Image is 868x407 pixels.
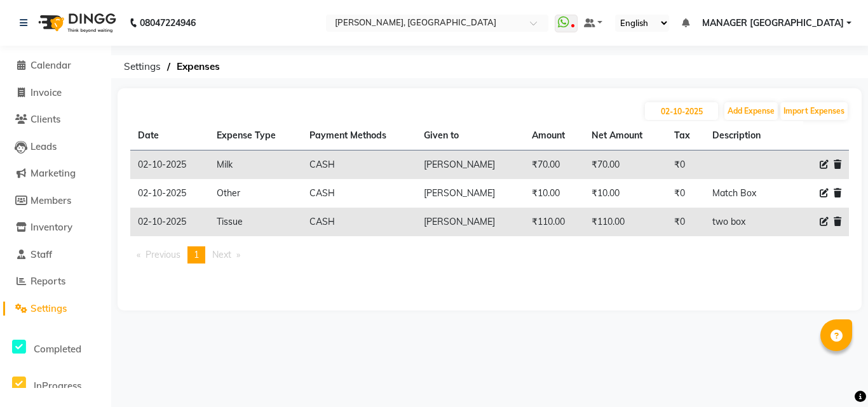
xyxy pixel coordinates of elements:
td: CASH [302,179,416,208]
span: Members [31,194,71,206]
td: ₹0 [667,208,705,236]
td: Other [209,179,302,208]
td: [PERSON_NAME] [416,208,524,236]
td: ₹70.00 [524,150,585,180]
button: Import Expenses [780,102,848,120]
span: Settings [31,302,67,314]
span: Expenses [170,55,226,78]
a: Invoice [3,86,108,100]
nav: Pagination [130,246,849,264]
td: ₹0 [667,150,705,180]
th: Expense Type [209,121,302,150]
td: CASH [302,150,416,180]
a: Staff [3,248,108,262]
td: two box [705,208,783,236]
span: 1 [194,249,199,260]
span: Staff [31,248,52,260]
td: ₹0 [667,179,705,208]
span: MANAGER [GEOGRAPHIC_DATA] [702,17,844,30]
span: Calendar [31,59,71,71]
span: Inventory [31,221,72,233]
iframe: chat widget [815,356,855,394]
td: ₹110.00 [524,208,585,236]
th: Net Amount [584,121,666,150]
a: Leads [3,140,108,154]
td: Tissue [209,208,302,236]
td: Milk [209,150,302,180]
a: Inventory [3,220,108,235]
td: ₹110.00 [584,208,666,236]
a: Calendar [3,58,108,73]
th: Tax [667,121,705,150]
span: Settings [118,55,167,78]
td: [PERSON_NAME] [416,150,524,180]
button: Add Expense [724,102,778,120]
td: ₹10.00 [524,179,585,208]
td: [PERSON_NAME] [416,179,524,208]
td: 02-10-2025 [130,179,209,208]
th: Given to [416,121,524,150]
a: Reports [3,274,108,289]
span: Next [212,249,231,260]
th: Payment Methods [302,121,416,150]
span: Marketing [31,167,76,179]
td: Match Box [705,179,783,208]
a: Marketing [3,166,108,181]
a: Members [3,194,108,208]
span: Reports [31,275,65,287]
th: Amount [524,121,585,150]
img: logo [32,5,119,41]
span: InProgress [34,380,81,392]
span: Previous [146,249,180,260]
input: PLACEHOLDER.DATE [645,102,718,120]
th: Date [130,121,209,150]
td: 02-10-2025 [130,208,209,236]
span: Invoice [31,86,62,98]
a: Clients [3,112,108,127]
span: Completed [34,343,81,355]
td: ₹70.00 [584,150,666,180]
span: Clients [31,113,60,125]
td: CASH [302,208,416,236]
span: Leads [31,140,57,152]
td: 02-10-2025 [130,150,209,180]
b: 08047224946 [140,5,196,41]
a: Settings [3,302,108,316]
th: Description [705,121,783,150]
td: ₹10.00 [584,179,666,208]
